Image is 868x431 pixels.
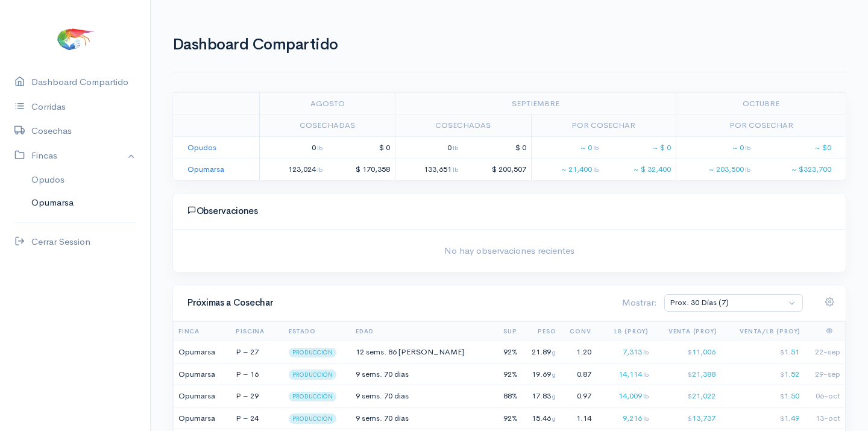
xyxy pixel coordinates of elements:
[655,346,717,358] div: 11,006
[524,412,556,424] div: 15.46
[463,159,531,180] td: $ 200,507
[816,413,840,423] span: 13-oct
[603,159,676,180] td: ~ $ 32,400
[643,348,649,356] span: lb
[463,136,531,159] td: $ 0
[676,136,755,159] td: ~ 0
[395,136,464,159] td: 0
[231,407,278,429] td: P – 24
[688,392,692,400] span: $
[31,173,64,187] div: Opudos
[615,296,657,310] div: Mostrar:
[289,414,336,423] span: PRODUCCIÓN
[498,346,518,358] div: 92%
[643,392,649,400] span: lb
[593,143,599,152] span: lb
[395,159,464,180] td: 133,651
[289,327,316,335] span: Estado
[384,391,409,401] span: 70 dias
[668,327,717,335] span: Venta (Proy)
[259,159,327,180] td: 123,024
[231,341,278,363] td: P – 27
[655,412,717,424] div: 13,737
[524,368,556,380] div: 19.69
[384,369,409,379] span: 70 dias
[289,348,336,357] span: PRODUCCIÓN
[524,346,556,358] div: 21.89
[723,390,800,402] div: 1.50
[174,322,231,341] th: Finca
[172,36,846,54] h1: Dashboard Compartido
[643,370,649,379] span: lb
[259,115,395,137] td: Cosechadas
[524,390,556,402] div: 17.83
[593,165,599,174] span: lb
[174,407,231,429] td: Opumarsa
[187,298,608,308] h4: Próximas a Cosechar
[755,159,846,180] td: ~ $323,700
[498,412,518,424] div: 92%
[187,164,224,174] a: Opumarsa
[538,327,556,335] span: Peso
[745,143,750,152] span: lb
[552,414,556,423] span: g
[498,368,518,380] div: 92%
[562,346,593,358] div: 1.20
[599,412,649,424] div: 9,216
[723,368,800,380] div: 1.52
[187,206,831,216] h4: Observaciones
[180,244,838,258] span: No hay observaciones recientes
[552,348,556,356] span: g
[384,413,409,423] span: 70 dias
[174,341,231,363] td: Opumarsa
[327,159,395,180] td: $ 170,358
[599,390,649,402] div: 14,009
[599,368,649,380] div: 14,114
[780,392,784,400] span: $
[815,347,840,357] span: 22-sep
[531,159,603,180] td: ~ 21,400
[531,115,676,137] td: Por Cosechar
[655,390,717,402] div: 21,022
[231,363,278,385] td: P – 16
[453,143,458,152] span: lb
[317,165,322,174] span: lb
[259,92,395,115] td: agosto
[688,370,692,379] span: $
[816,391,840,401] span: 06-oct
[562,390,593,402] div: 0.97
[780,370,784,379] span: $
[356,327,373,335] span: Edad
[31,196,74,210] div: Opumarsa
[395,92,676,115] td: septiembre
[231,322,278,341] th: Piscina
[552,370,556,379] span: g
[317,143,322,152] span: lb
[780,348,784,356] span: $
[614,327,649,335] span: Lb (Proy)
[655,368,717,380] div: 21,388
[174,385,231,407] td: Opumarsa
[356,391,382,401] span: 9 sems.
[356,413,382,423] span: 9 sems.
[676,115,846,137] td: Por Cosechar
[570,327,593,335] span: Conv.
[187,142,216,153] a: Opudos
[723,346,800,358] div: 1.51
[723,412,800,424] div: 1.49
[498,390,518,402] div: 88%
[745,165,750,174] span: lb
[815,369,840,379] span: 29-sep
[688,414,692,423] span: $
[395,115,531,137] td: Cosechadas
[740,327,800,335] span: Venta/Lb (Proy)
[388,347,464,357] span: 86 [PERSON_NAME]
[599,346,649,358] div: 7,313
[603,136,676,159] td: ~ $ 0
[231,385,278,407] td: P – 29
[688,348,692,356] span: $
[327,136,395,159] td: $ 0
[453,165,458,174] span: lb
[780,414,784,423] span: $
[289,370,336,379] span: PRODUCCIÓN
